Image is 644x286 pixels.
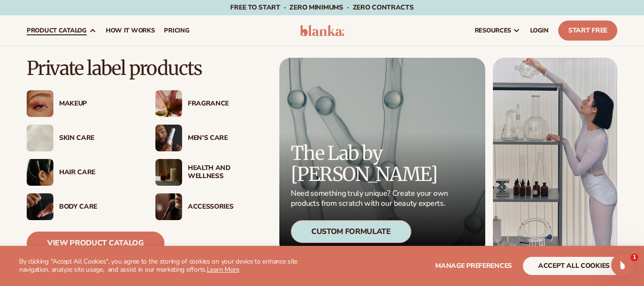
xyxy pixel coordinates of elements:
[611,254,634,276] iframe: Intercom live chat
[27,58,265,79] p: Private label products
[470,15,525,46] a: resources
[155,125,182,151] img: Male holding moisturizer bottle.
[558,21,617,41] a: Start Free
[291,143,451,185] p: The Lab by [PERSON_NAME]
[155,125,265,151] a: Male holding moisturizer bottle. Men’s Care
[188,164,265,180] div: Health And Wellness
[475,27,511,34] span: resources
[59,100,136,108] div: Makeup
[155,90,265,117] a: Pink blooming flower. Fragrance
[207,265,239,274] a: Learn More
[188,203,265,211] div: Accessories
[59,169,136,177] div: Hair Care
[106,27,155,34] span: How It Works
[19,258,318,274] p: By clicking "Accept All Cookies", you agree to the storing of cookies on your device to enhance s...
[27,232,164,254] a: View Product Catalog
[435,257,512,275] button: Manage preferences
[27,159,53,186] img: Female hair pulled back with clips.
[188,134,265,142] div: Men’s Care
[27,27,87,34] span: product catalog
[27,159,136,186] a: Female hair pulled back with clips. Hair Care
[155,159,265,186] a: Candles and incense on table. Health And Wellness
[27,193,53,220] img: Male hand applying moisturizer.
[279,58,485,254] a: Microscopic product formula. The Lab by [PERSON_NAME] Need something truly unique? Create your ow...
[101,15,160,46] a: How It Works
[155,193,182,220] img: Female with makeup brush.
[155,193,265,220] a: Female with makeup brush. Accessories
[291,189,451,209] p: Need something truly unique? Create your own products from scratch with our beauty experts.
[291,220,411,243] div: Custom Formulate
[27,90,136,117] a: Female with glitter eye makeup. Makeup
[188,100,265,108] div: Fragrance
[27,193,136,220] a: Male hand applying moisturizer. Body Care
[27,90,53,117] img: Female with glitter eye makeup.
[59,203,136,211] div: Body Care
[300,25,345,36] img: logo
[164,27,189,34] span: pricing
[230,3,413,12] span: Free to start · ZERO minimums · ZERO contracts
[525,15,553,46] a: LOGIN
[631,254,638,261] span: 1
[22,15,101,46] a: product catalog
[159,15,194,46] a: pricing
[27,125,53,151] img: Cream moisturizer swatch.
[530,27,549,34] span: LOGIN
[155,90,182,117] img: Pink blooming flower.
[59,134,136,142] div: Skin Care
[493,58,617,254] img: Female in lab with equipment.
[27,125,136,151] a: Cream moisturizer swatch. Skin Care
[523,257,625,275] button: accept all cookies
[435,261,512,270] span: Manage preferences
[155,159,182,186] img: Candles and incense on table.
